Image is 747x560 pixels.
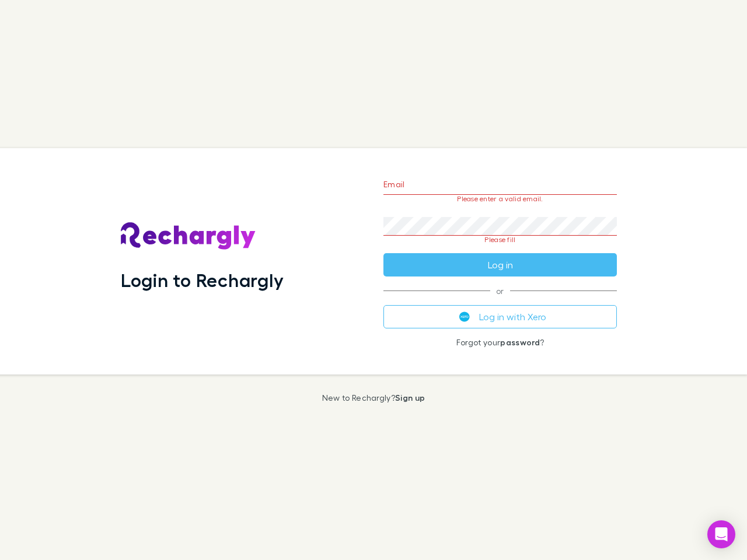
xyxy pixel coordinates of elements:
h1: Login to Rechargly [121,269,284,291]
span: or [383,290,617,291]
img: Xero's logo [459,311,470,322]
img: Rechargly's Logo [121,222,256,250]
p: New to Rechargly? [322,393,425,402]
div: Open Intercom Messenger [707,520,735,548]
a: password [500,337,540,347]
p: Please fill [383,236,617,244]
a: Sign up [395,393,425,402]
p: Forgot your ? [383,338,617,347]
button: Log in with Xero [383,305,617,328]
button: Log in [383,253,617,276]
p: Please enter a valid email. [383,195,617,203]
